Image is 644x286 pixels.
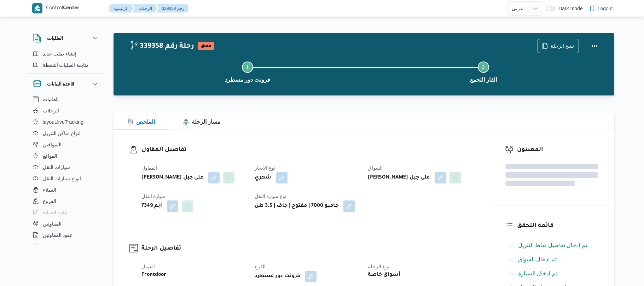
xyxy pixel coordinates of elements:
[518,270,557,276] span: تم ادخال السيارة
[518,269,557,278] span: تم ادخال السيارة
[133,4,158,13] button: الرحلات
[43,186,56,194] span: العملاء
[43,106,59,115] span: الرحلات
[141,264,155,269] span: العميل
[255,174,271,182] b: شهري
[30,105,102,116] button: الرحلات
[518,242,587,248] span: تم ادخال تفاصيل نفاط التنزيل
[30,59,102,71] button: متابعة الطلبات النشطة
[130,42,194,51] h2: 339358 رحلة رقم
[109,4,134,13] button: الرئيسيه
[538,39,579,53] button: نسخ الرحلة
[43,152,57,160] span: المواقع
[141,244,473,253] h3: تفاصيل الرحلة
[27,48,105,74] div: الطلبات
[368,165,383,171] span: السواق
[255,264,266,269] span: الفرع
[43,208,68,217] span: عقود العملاء
[33,80,99,88] button: قاعدة البيانات
[141,271,166,279] b: Frontdoor
[141,193,166,199] span: سيارة النقل
[368,271,400,279] b: أسواق خاصة
[505,268,598,279] button: تم ادخال السيارة
[43,242,72,251] span: اجهزة التليفون
[30,218,102,229] button: المقاولين
[255,272,300,281] b: فرونت دور مسطرد
[43,140,62,149] span: السواقين
[255,165,275,171] span: نوع الايجار
[43,163,70,171] span: سيارات النقل
[470,76,497,84] span: الفار التجمع
[128,119,155,125] span: الملخص
[47,80,75,88] h3: قاعدة البيانات
[43,95,59,104] span: الطلبات
[141,165,157,171] span: المقاول
[30,150,102,162] button: المواقع
[551,42,574,50] span: نسخ الرحلة
[30,48,102,59] button: إنشاء طلب جديد
[43,129,81,138] span: انواع اماكن التنزيل
[183,119,221,125] span: مسار الرحلة
[30,195,102,207] button: الفروع
[246,64,249,70] span: 1
[141,145,473,155] h3: تفاصيل المقاول
[30,162,102,173] button: سيارات النقل
[198,42,214,50] span: معلق
[43,49,77,58] span: إنشاء طلب جديد
[32,3,42,13] img: X8yXhbKr1z7QwAAAABJRU5ErkJggg==
[505,240,598,251] button: تم ادخال تفاصيل نفاط التنزيل
[225,76,271,84] span: فرونت دور مسطرد
[30,241,102,252] button: اجهزة التليفون
[30,116,102,128] button: layout.liveTracking
[43,231,73,239] span: عقود المقاولين
[255,202,338,210] b: جامبو 7000 | مفتوح | جاف | 3.5 طن
[518,255,557,264] span: تم ادخال السواق
[366,53,602,90] button: الفار التجمع
[141,174,203,182] b: [PERSON_NAME] على جبل
[30,207,102,218] button: عقود العملاء
[587,39,602,53] button: Actions
[43,118,83,126] span: layout.liveTracking
[47,34,63,42] h3: الطلبات
[156,4,188,13] button: 339358 رقم
[518,256,557,262] span: تم ادخال السواق
[201,44,211,48] b: معلق
[141,202,162,210] b: ابم 7349
[30,184,102,195] button: العملاء
[43,174,81,183] span: انواع سيارات النقل
[30,94,102,105] button: الطلبات
[598,4,613,13] span: Logout
[27,94,105,247] div: قاعدة البيانات
[482,64,485,70] span: 2
[368,264,389,269] span: نوع الرحله
[556,6,582,11] span: Dark mode
[368,174,430,182] b: [PERSON_NAME] على جبل
[518,241,587,250] span: تم ادخال تفاصيل نفاط التنزيل
[517,145,598,155] h3: المعينون
[33,34,99,42] button: الطلبات
[586,1,616,16] button: Logout
[43,197,56,205] span: الفروع
[30,139,102,150] button: السواقين
[30,229,102,241] button: عقود المقاولين
[505,254,598,265] button: تم ادخال السواق
[30,173,102,184] button: انواع سيارات النقل
[130,53,366,90] button: فرونت دور مسطرد
[517,221,598,231] h3: قائمة التحقق
[43,220,62,228] span: المقاولين
[30,128,102,139] button: انواع اماكن التنزيل
[255,193,287,199] span: نوع سيارة النقل
[63,6,80,11] b: Center
[43,61,89,69] span: متابعة الطلبات النشطة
